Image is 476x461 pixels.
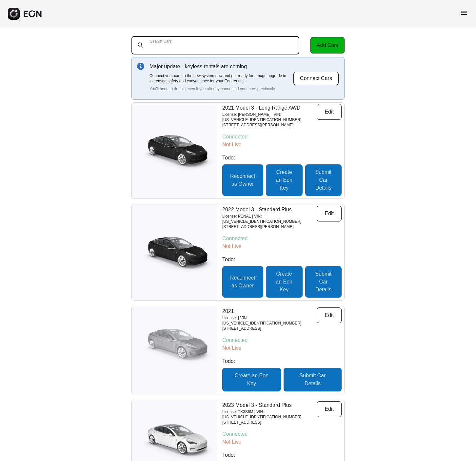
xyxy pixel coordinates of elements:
button: Submit Car Details [305,164,342,196]
p: Todo: [222,154,342,162]
p: Connect your cars to the new system now and get ready for a huge upgrade in increased safety and ... [149,73,293,84]
p: License: TK3S6M | VIN: [US_VEHICLE_IDENTIFICATION_NUMBER] [222,409,317,420]
p: License: [PERSON_NAME] | VIN: [US_VEHICLE_IDENTIFICATION_NUMBER] [222,112,317,122]
img: car [132,129,217,172]
button: Submit Car Details [284,368,342,391]
p: Connected [222,235,342,242]
p: [STREET_ADDRESS] [222,326,317,331]
img: car [132,231,217,274]
button: Edit [317,206,342,221]
p: [STREET_ADDRESS][PERSON_NAME] [222,224,317,229]
p: Todo: [222,451,342,459]
p: Not Live [222,141,342,149]
p: [STREET_ADDRESS][PERSON_NAME] [222,122,317,128]
p: Todo: [222,256,342,263]
p: 2021 Model 3 - Long Range AWD [222,104,317,112]
button: Edit [317,307,342,323]
p: Todo: [222,357,342,365]
button: Create an Eon Key [266,164,303,196]
button: Connect Cars [293,72,339,85]
p: Not Live [222,438,342,446]
button: Add Cars [310,37,345,53]
p: Major update - keyless rentals are coming [149,63,293,71]
span: menu [460,9,468,17]
button: Create an Eon Key [222,368,281,391]
p: 2021 [222,307,317,315]
img: info [137,63,144,70]
label: Search Cars [150,39,172,44]
p: Connected [222,133,342,141]
button: Reconnect as Owner [222,164,263,196]
p: Not Live [222,242,342,250]
button: Submit Car Details [305,266,342,298]
p: License: PENA1 | VIN: [US_VEHICLE_IDENTIFICATION_NUMBER] [222,214,317,224]
p: License: | VIN: [US_VEHICLE_IDENTIFICATION_NUMBER] [222,315,317,326]
p: Connected [222,430,342,438]
p: 2022 Model 3 - Standard Plus [222,206,317,214]
button: Reconnect as Owner [222,266,263,298]
img: car [132,329,217,371]
p: 2023 Model 3 - Standard Plus [222,401,317,409]
p: Not Live [222,344,342,352]
p: Connected [222,336,342,344]
button: Edit [317,104,342,120]
button: Create an Eon Key [266,266,303,298]
p: You'll need to do this even if you already connected your cars previously. [149,86,293,92]
button: Edit [317,401,342,417]
p: [STREET_ADDRESS] [222,420,317,425]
